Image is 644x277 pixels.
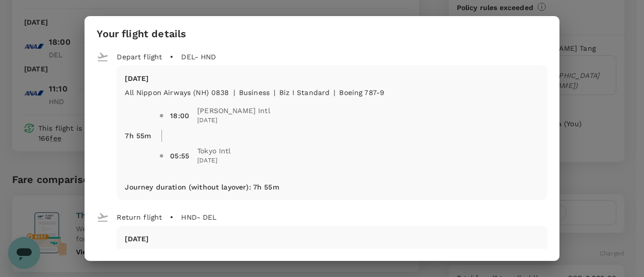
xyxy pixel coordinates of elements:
p: [DATE] [125,234,539,244]
div: 05:55 [170,151,189,161]
p: DEL - HND [181,52,216,62]
span: | [334,88,335,97]
span: | [233,88,235,97]
p: business [238,248,269,258]
p: 7h 55m [125,131,151,141]
span: Tokyo Intl [197,146,231,156]
p: All Nippon Airways (NH) 0837 [125,248,228,258]
p: business [239,87,270,98]
span: [PERSON_NAME] Intl [197,106,270,116]
p: HND - DEL [181,212,216,222]
p: Boeing 787-9 [339,87,384,98]
p: Boeing 787-9 [338,248,383,258]
p: Depart flight [117,52,162,62]
span: [DATE] [197,156,231,166]
p: All Nippon Airways (NH) 0838 [125,87,229,98]
p: Biz I Standard [279,87,330,98]
span: | [274,88,275,97]
p: Journey duration (without layover) : 7h 55m [125,182,279,192]
span: [DATE] [197,116,270,126]
div: 18:00 [170,111,189,121]
p: Biz I Standard [278,248,329,258]
h3: Your flight details [97,28,186,40]
p: Return flight [117,212,162,222]
p: [DATE] [125,73,539,83]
